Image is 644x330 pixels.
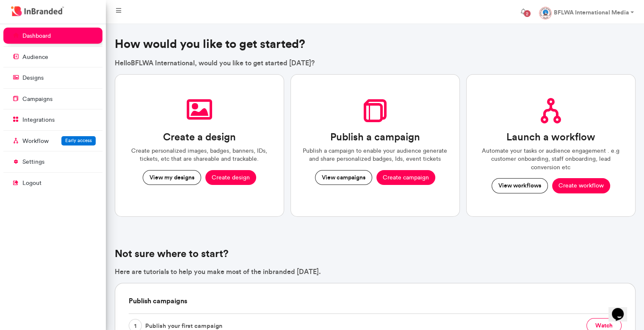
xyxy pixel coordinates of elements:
p: campaigns [22,95,53,103]
button: Create design [205,170,256,185]
h6: Publish campaigns [129,283,622,313]
p: Here are tutorials to help you make most of the inbranded [DATE]. [115,267,636,276]
a: integrations [3,112,102,128]
p: settings [22,158,44,166]
a: audience [3,49,102,65]
a: designs [3,70,102,86]
p: Automate your tasks or audience engagement . e.g customer onboarding, staff onboarding, lead conv... [477,147,625,172]
button: 2 [514,3,532,20]
a: WorkflowEarly access [3,133,102,149]
p: logout [22,179,41,187]
a: BFLWA International Media [532,3,641,20]
h4: Not sure where to start? [115,248,636,260]
h3: Create a design [163,131,236,143]
a: dashboard [3,28,102,44]
p: Create personalized images, badges, banners, IDs, tickets, etc that are shareable and trackable. [125,147,274,163]
a: settings [3,154,102,170]
p: audience [22,53,48,62]
p: dashboard [22,32,51,40]
p: Publish a campaign to enable your audience generate and share personalized badges, Ids, event tic... [301,147,449,163]
span: Early access [65,137,92,143]
button: View campaigns [315,170,372,185]
h3: Launch a workflow [506,131,595,143]
img: profile dp [539,7,552,20]
a: campaigns [3,91,102,107]
p: Hello BFLWA International , would you like to get started [DATE]? [115,58,636,67]
button: Create campaign [376,170,435,185]
iframe: chat widget [608,296,636,322]
p: integrations [22,116,55,124]
img: InBranded Logo [9,4,66,18]
span: 2 [524,10,531,17]
p: designs [22,74,44,82]
button: View workflows [492,178,548,193]
p: Workflow [22,137,49,145]
button: Create workflow [552,178,610,193]
button: View my designs [143,170,201,185]
h3: Publish a campaign [330,131,420,143]
strong: BFLWA International Media [553,8,629,16]
h3: How would you like to get started? [115,37,636,51]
